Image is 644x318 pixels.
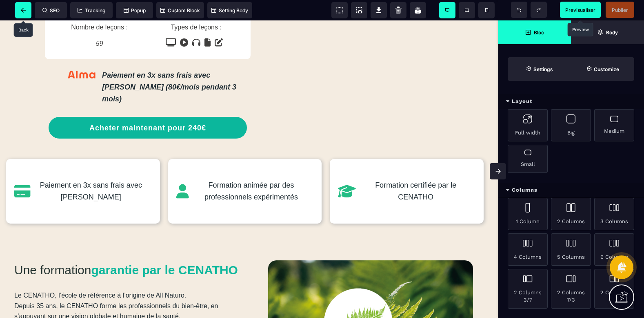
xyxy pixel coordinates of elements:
text: 59 [51,16,148,31]
div: 2 Columns 3/7 [508,269,548,309]
div: 2 Columns 7/3 [551,269,591,309]
text: Formation certifiée par le CENATHO [356,157,475,185]
span: Popup [124,7,146,13]
div: Columns [498,183,644,198]
span: SEO [42,7,60,13]
div: Layout [498,94,644,109]
text: Paiement en 3x sans frais avec [PERSON_NAME] [30,157,152,185]
span: Previsualiser [565,7,595,13]
div: Medium [594,109,634,141]
text: Paiement en 3x sans frais avec [PERSON_NAME] (80€/mois pendant 3 mois) [100,47,251,86]
span: Open Layer Manager [571,20,644,44]
span: Settings [508,57,571,81]
button: Acheter maintenant pour 240€ [49,96,247,118]
img: 2aeef588fcec3801485e18d467fb4355_logo-alma.png [67,47,96,61]
span: Publier [612,7,628,13]
strong: Bloc [534,29,544,36]
text: Formation animée par des professionnels expérimentés [189,157,314,185]
div: 4 Columns [508,233,548,266]
div: 6 Columns [594,233,634,266]
span: Tracking [78,7,105,13]
span: Custom Block [160,7,200,13]
div: Small [508,145,548,173]
span: Open Blocks [498,20,571,44]
div: Big [551,109,591,141]
span: Open Style Manager [571,57,634,81]
div: Full width [508,109,548,141]
strong: Settings [533,66,553,72]
div: 2 Columns [551,198,591,230]
span: View components [331,2,348,18]
strong: Customize [594,66,619,72]
div: 3 Columns [594,198,634,230]
span: Setting Body [211,7,248,13]
p: Une formation [14,240,241,260]
span: Screenshot [351,2,367,18]
div: 1 Column [508,198,548,230]
div: 2 Columns 4/5 [594,269,634,309]
div: 5 Columns [551,233,591,266]
strong: Body [606,29,618,36]
span: Preview [560,2,601,18]
span: garantie par le CENATHO [91,243,238,256]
